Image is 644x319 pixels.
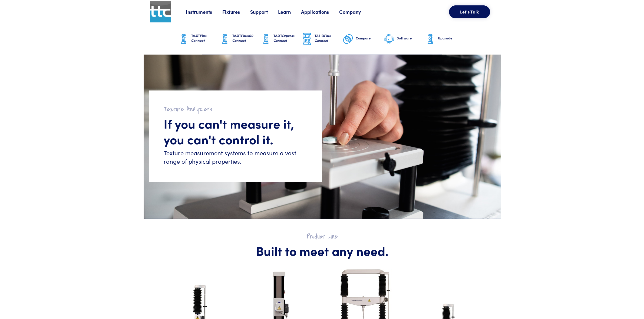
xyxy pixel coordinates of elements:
span: Plus Connect [191,33,207,43]
h6: Software [397,36,425,41]
h1: Built to meet any need. [160,243,484,258]
img: ta-xt-graphic.png [178,32,189,46]
img: ttc_logo_1x1_v1.0.png [150,1,171,22]
a: Applications [301,8,339,15]
img: software-graphic.png [384,33,395,45]
span: Plus100 Connect [232,33,253,43]
h6: TA.HD [315,33,343,43]
a: Fixtures [222,8,250,15]
a: TA.HDPlus Connect [302,24,343,54]
span: Plus Connect [315,33,331,43]
h2: Product Line [160,232,484,241]
h6: Texture measurement systems to measure a vast range of physical properties. [164,149,308,166]
h6: TA.XT [191,33,219,43]
h6: TA.XT [232,33,260,43]
h6: TA.XT [273,33,302,43]
a: TA.XTPlus Connect [178,24,219,54]
a: TA.XTExpress Connect [260,24,302,54]
a: Software [384,24,425,54]
h1: If you can't measure it, you can't control it. [164,116,308,147]
h6: Upgrade [438,36,466,41]
button: Let's Talk [449,5,490,18]
a: Compare [343,24,384,54]
a: Upgrade [425,24,466,54]
a: Support [250,8,278,15]
a: TA.XTPlus100 Connect [219,24,260,54]
img: ta-xt-graphic.png [219,32,230,46]
img: ta-xt-graphic.png [425,32,436,46]
h2: Texture Analyzers [164,105,308,113]
h6: Compare [356,36,384,41]
span: Express Connect [273,33,295,43]
a: Instruments [186,8,222,15]
img: ta-xt-graphic.png [260,32,271,46]
img: compare-graphic.png [343,32,354,46]
a: Company [339,8,371,15]
img: ta-hd-graphic.png [302,32,312,46]
a: Learn [278,8,301,15]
